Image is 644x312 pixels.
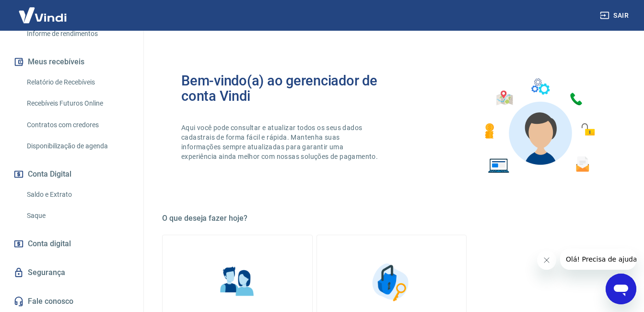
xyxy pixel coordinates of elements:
[181,123,380,161] p: Aqui você pode consultar e atualizar todos os seus dados cadastrais de forma fácil e rápida. Mant...
[537,251,556,270] iframe: Fechar mensagem
[23,185,132,204] a: Saldo e Extrato
[606,274,636,304] iframe: Botão para abrir a janela de mensagens
[560,249,636,270] iframe: Mensagem da empresa
[23,72,132,92] a: Relatório de Recebíveis
[12,51,132,72] button: Meus recebíveis
[162,214,621,223] h5: O que deseja fazer hoje?
[23,94,132,113] a: Recebíveis Futuros Online
[476,73,602,179] img: Imagem de um avatar masculino com diversos icones exemplificando as funcionalidades do gerenciado...
[23,115,132,135] a: Contratos com credores
[23,206,132,226] a: Saque
[28,237,71,251] span: Conta digital
[12,0,74,30] img: Vindi
[213,258,261,306] img: Informações pessoais
[367,258,415,306] img: Segurança
[23,136,132,156] a: Disponibilização de agenda
[12,164,132,185] button: Conta Digital
[6,7,81,14] span: Olá! Precisa de ajuda?
[598,7,632,24] button: Sair
[23,24,132,44] a: Informe de rendimentos
[12,233,132,254] a: Conta digital
[12,262,132,283] a: Segurança
[12,291,132,312] a: Fale conosco
[181,73,392,104] h2: Bem-vindo(a) ao gerenciador de conta Vindi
